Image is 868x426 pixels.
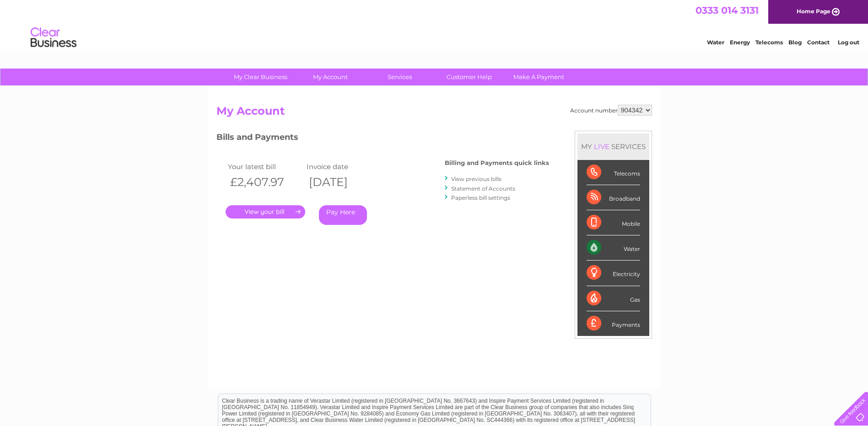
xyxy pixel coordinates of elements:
[292,69,368,85] a: My Account
[592,142,611,151] div: LIVE
[788,39,802,46] a: Blog
[501,69,577,85] a: Make A Payment
[445,160,549,166] h4: Billing and Payments quick links
[755,39,783,46] a: Telecoms
[451,185,515,192] a: Statement of Accounts
[304,160,383,173] td: Invoice date
[216,105,652,122] h2: My Account
[695,5,759,16] a: 0333 014 3131
[807,39,830,46] a: Contact
[730,39,750,46] a: Energy
[587,261,640,286] div: Electricity
[226,160,305,173] td: Your latest bill
[431,69,507,85] a: Customer Help
[587,235,640,261] div: Water
[362,69,437,85] a: Services
[451,176,501,182] a: View previous bills
[226,205,305,218] a: .
[587,286,640,311] div: Gas
[319,205,367,225] a: Pay Here
[838,39,859,46] a: Log out
[304,173,383,192] th: [DATE]
[216,131,549,147] h3: Bills and Payments
[30,24,77,52] img: logo.png
[570,105,652,116] div: Account number
[451,194,510,201] a: Paperless bill settings
[587,311,640,336] div: Payments
[587,185,640,210] div: Broadband
[577,133,649,160] div: MY SERVICES
[218,5,651,44] div: Clear Business is a trading name of Verastar Limited (registered in [GEOGRAPHIC_DATA] No. 3667643...
[223,69,298,85] a: My Clear Business
[226,173,305,192] th: £2,407.97
[587,160,640,185] div: Telecoms
[587,210,640,235] div: Mobile
[707,39,724,46] a: Water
